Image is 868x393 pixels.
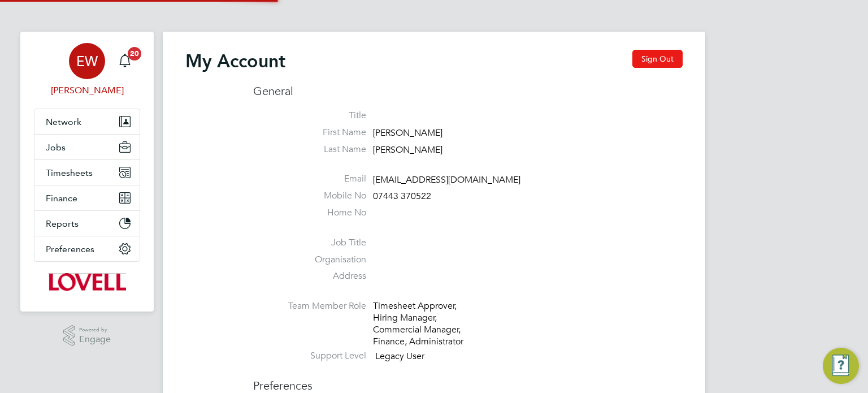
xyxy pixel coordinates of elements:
[373,144,442,156] span: [PERSON_NAME]
[34,236,140,261] button: Preferences
[46,218,79,229] span: Reports
[63,325,111,347] a: Powered byEngage
[34,43,140,97] a: EW[PERSON_NAME]
[253,300,366,312] label: Team Member Role
[373,127,442,139] span: [PERSON_NAME]
[20,32,154,312] nav: Main navigation
[34,160,140,185] button: Timesheets
[253,190,366,202] label: Mobile No
[253,207,366,219] label: Home No
[34,84,140,97] span: Emma Wells
[375,351,424,362] span: Legacy User
[253,237,366,249] label: Job Title
[253,254,366,266] label: Organisation
[34,135,140,159] button: Jobs
[48,273,125,291] img: lovell-logo-retina.png
[34,185,140,210] button: Finance
[46,116,81,127] span: Network
[632,50,683,68] button: Sign Out
[253,173,366,185] label: Email
[185,50,285,72] h2: My Account
[46,244,94,254] span: Preferences
[373,174,520,185] span: [EMAIL_ADDRESS][DOMAIN_NAME]
[46,142,66,153] span: Jobs
[253,127,366,139] label: First Name
[34,273,140,291] a: Go to home page
[34,211,140,236] button: Reports
[34,109,140,134] button: Network
[253,270,366,282] label: Address
[253,350,366,362] label: Support Level
[46,167,93,178] span: Timesheets
[79,325,111,335] span: Powered by
[253,110,366,122] label: Title
[253,84,683,98] h3: General
[128,47,141,61] span: 20
[253,144,366,156] label: Last Name
[79,335,111,344] span: Engage
[823,348,859,384] button: Engage Resource Center
[253,367,683,393] h3: Preferences
[373,300,480,347] div: Timesheet Approver, Hiring Manager, Commercial Manager, Finance, Administrator
[76,54,98,68] span: EW
[114,43,136,79] a: 20
[373,191,431,202] span: 07443 370522
[46,193,77,204] span: Finance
